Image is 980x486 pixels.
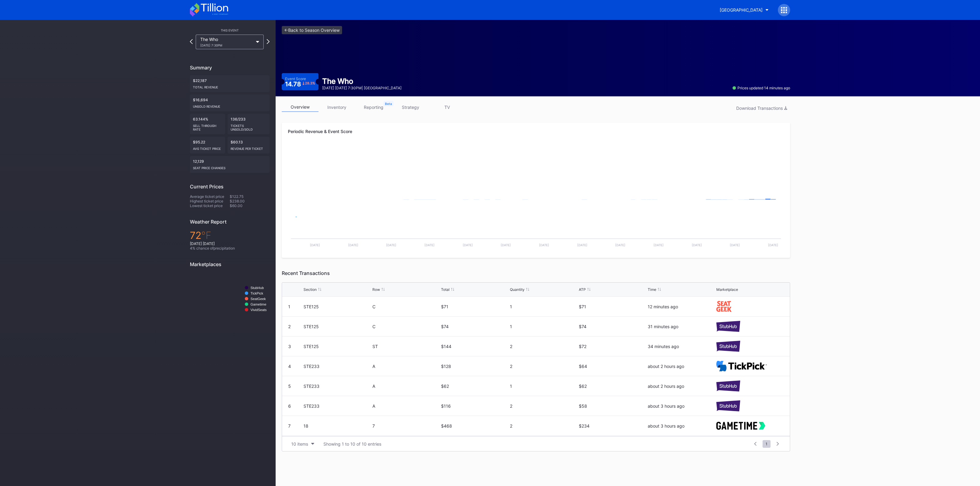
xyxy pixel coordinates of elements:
a: TV [429,102,466,112]
img: seatGeek.svg [716,301,731,312]
div: 72 [190,229,269,241]
div: about 3 hours ago [648,423,715,428]
text: VividSeats [251,308,267,312]
div: Avg ticket price [193,144,222,150]
div: 1 [510,304,577,309]
div: STE125 [303,344,371,349]
div: C [372,304,440,309]
div: Marketplace [716,287,738,292]
div: 12 minutes ago [648,304,715,309]
span: ℉ [201,229,211,241]
text: [DATE] [615,243,625,247]
div: 2 [510,344,577,349]
text: [DATE] [310,243,320,247]
div: Marketplaces [190,261,269,267]
div: 34 minutes ago [648,344,715,349]
div: A [372,364,440,369]
div: $468 [441,423,508,428]
div: Download Transactions [736,106,787,111]
div: about 2 hours ago [648,384,715,389]
div: $60.13 [228,137,269,154]
div: Current Prices [190,184,269,190]
div: 2 [510,403,577,409]
text: [DATE] [692,243,702,247]
div: STE125 [303,304,371,309]
svg: Chart title [288,206,784,252]
div: Weather Report [190,219,269,225]
text: SeatGeek [251,297,266,301]
div: 63.144% [190,114,225,134]
div: ATP [579,287,586,292]
text: [DATE] [539,243,549,247]
div: $62 [441,384,508,389]
div: ST [372,344,440,349]
div: Section [303,287,317,292]
div: $16,694 [190,95,269,111]
div: Sell Through Rate [193,121,222,131]
div: 2 [288,324,291,329]
div: $238.00 [230,199,269,203]
button: Download Transactions [733,104,790,112]
img: stubHub.svg [716,380,740,391]
text: [DATE] [730,243,740,247]
button: [GEOGRAPHIC_DATA] [715,4,773,16]
div: 4 [288,364,291,369]
div: Quantity [510,287,525,292]
img: stubHub.svg [716,321,740,332]
div: Unsold Revenue [193,102,266,108]
text: TickPick [251,291,263,295]
div: STE233 [303,364,371,369]
div: This Event [190,28,269,32]
div: Tickets Unsold/Sold [231,121,266,131]
div: A [372,384,440,389]
div: $71 [441,304,508,309]
div: The Who [322,77,401,86]
text: [DATE] [654,243,664,247]
div: Row [372,287,380,292]
text: Gametime [251,302,266,306]
div: Lowest ticket price [190,203,230,208]
div: $128 [441,364,508,369]
div: 10 items [291,441,308,447]
div: Prices updated 14 minutes ago [733,86,790,90]
div: 12,129 [190,156,269,173]
text: [DATE] [768,243,778,247]
div: $74 [441,324,508,329]
div: $60.00 [230,203,269,208]
button: 10 items [288,440,317,448]
a: strategy [392,102,429,112]
div: [DATE] [DATE] 7:30PM | [GEOGRAPHIC_DATA] [322,86,401,90]
div: seat price changes [193,164,266,170]
a: inventory [318,102,355,112]
div: 28.3 % [305,82,315,85]
div: 7 [288,423,291,428]
div: Highest ticket price [190,199,230,203]
div: Summary [190,65,269,71]
div: Event Score [285,76,306,81]
div: about 3 hours ago [648,403,715,409]
div: $95.22 [190,137,225,154]
span: 1 [763,440,771,448]
div: Time [648,287,656,292]
a: reporting [355,102,392,112]
img: gametime.svg [716,422,765,429]
div: STE233 [303,403,371,409]
div: $22,187 [190,75,269,92]
div: Total [441,287,450,292]
div: Recent Transactions [282,270,790,276]
div: $234 [579,423,646,428]
div: [DATE] [DATE] [190,241,269,246]
div: $122.75 [230,194,269,199]
div: 6 [288,403,291,409]
div: 1 [510,384,577,389]
div: 2 [510,423,577,428]
svg: Chart title [190,272,269,325]
div: 136/233 [228,114,269,134]
div: [DATE] 7:30PM [200,43,253,47]
div: Periodic Revenue & Event Score [288,129,784,134]
text: [DATE] [386,243,396,247]
div: $144 [441,344,508,349]
div: 5 [288,384,291,389]
div: Total Revenue [193,83,266,89]
img: stubHub.svg [716,400,740,411]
